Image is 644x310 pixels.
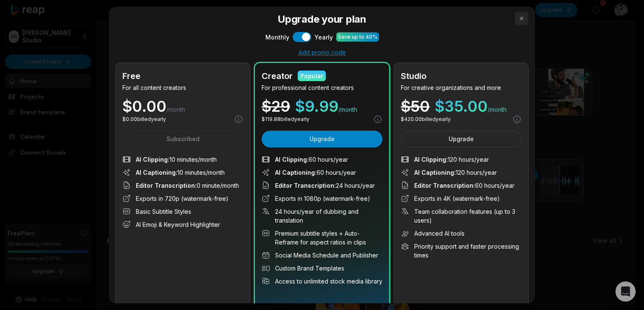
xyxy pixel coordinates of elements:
[275,169,317,176] span: AI Captioning :
[262,277,382,286] li: Access to unlimited stock media library
[116,49,528,56] div: Add promo code
[262,70,293,82] h2: Creator
[401,131,522,147] button: Upgrade
[414,156,448,163] span: AI Clipping :
[414,169,456,176] span: AI Captioning :
[262,229,382,247] li: Premium subtitle styles + Auto-Reframe for aspect ratios in clips
[136,169,177,176] span: AI Captioning :
[262,83,382,92] p: For professional content creators
[295,99,338,114] span: $ 9.99
[262,251,382,260] li: Social Media Schedule and Publisher
[116,12,528,27] h3: Upgrade your plan
[401,83,522,92] p: For creative organizations and more
[262,116,309,123] p: $ 119.88 billed yearly
[275,168,356,177] span: 60 hours/year
[262,194,382,203] li: Exports in 1080p (watermark-free)
[166,105,185,114] span: /month
[275,181,375,190] span: 24 hours/year
[136,155,217,164] span: 10 minutes/month
[262,99,290,114] div: $ 29
[414,182,475,189] span: Editor Transcription :
[122,70,140,82] h2: Free
[414,168,497,177] span: 120 hours/year
[275,182,336,189] span: Editor Transcription :
[338,105,357,114] span: /month
[401,242,522,260] li: Priority support and faster processing times
[401,116,451,123] p: $ 420.00 billed yearly
[136,168,225,177] span: 10 minutes/month
[122,99,166,114] span: $ 0.00
[401,70,426,82] h2: Studio
[122,83,243,92] p: For all content creators
[414,181,514,190] span: 60 hours/year
[136,182,197,189] span: Editor Transcription :
[488,105,506,114] span: /month
[262,131,382,147] button: Upgrade
[414,155,489,164] span: 120 hours/year
[401,207,522,225] li: Team collaboration features (up to 3 users)
[265,33,289,42] span: Monthly
[300,71,323,80] div: Popular
[122,194,243,203] li: Exports in 720p (watermark-free)
[136,181,239,190] span: 0 minute/month
[275,156,309,163] span: AI Clipping :
[262,207,382,225] li: 24 hours/year of dubbing and translation
[275,155,348,164] span: 60 hours/year
[401,229,522,238] li: Advanced AI tools
[262,264,382,273] li: Custom Brand Templates
[401,99,430,114] div: $ 50
[338,33,377,41] div: Save up to 40%
[122,207,243,216] li: Basic Subtitle Styles
[314,33,333,42] span: Yearly
[435,99,488,114] span: $ 35.00
[122,220,243,229] li: AI Emoji & Keyword Highlighter
[122,116,166,123] p: $ 0.00 billed yearly
[136,156,169,163] span: AI Clipping :
[401,194,522,203] li: Exports in 4K (watermark-free)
